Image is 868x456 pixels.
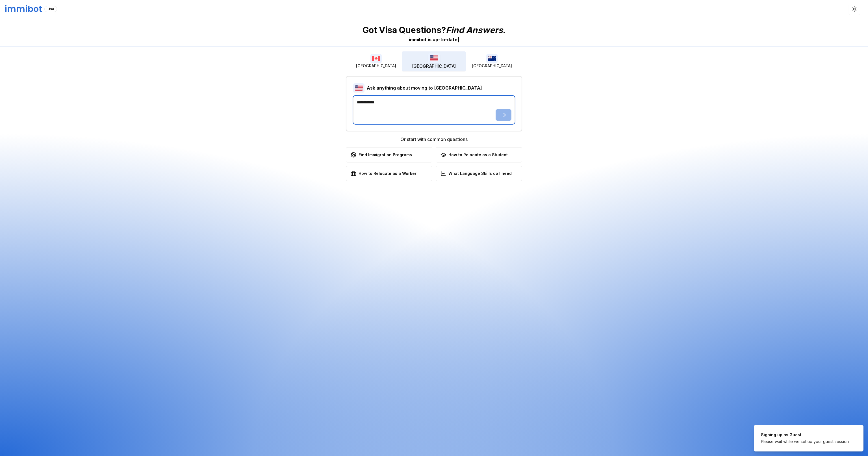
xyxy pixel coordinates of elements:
img: USA flag [428,53,440,63]
div: Usa [44,6,57,12]
button: How to Relocate as a Worker [346,166,432,181]
button: Find Immigration Programs [346,147,432,162]
button: What Language Skills do I need [436,166,522,181]
span: [GEOGRAPHIC_DATA] [472,63,512,69]
h3: Or start with common questions [346,136,522,143]
span: [GEOGRAPHIC_DATA] [412,63,456,70]
h1: immibot [5,4,42,14]
button: How to Relocate as a Student [436,147,522,162]
div: Please wait while we set up your guest session. [761,439,850,444]
span: [GEOGRAPHIC_DATA] [356,63,396,69]
div: immibot is [409,36,431,43]
span: Find Answers [446,25,503,35]
div: What Language Skills do I need [440,171,512,176]
img: USA flag [353,83,364,92]
img: Australia flag [486,54,498,63]
div: Find Immigration Programs [351,152,412,158]
div: How to Relocate as a Student [440,152,508,158]
img: Canada flag [370,54,382,63]
div: Signing up as Guest [761,432,850,438]
span: u p - t o - d a t e [433,37,457,42]
div: How to Relocate as a Worker [351,171,416,176]
h2: Ask anything about moving to [GEOGRAPHIC_DATA] [367,84,482,91]
span: | [458,37,459,42]
p: Got Visa Questions? . [363,25,505,35]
